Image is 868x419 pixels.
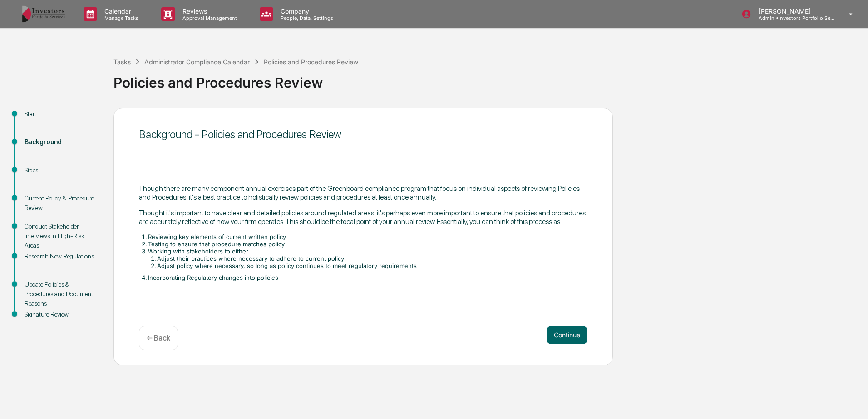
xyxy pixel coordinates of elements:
p: [PERSON_NAME] [751,7,836,15]
p: Though there are many component annual exercises part of the Greenboard compliance program that f... [139,184,587,201]
p: Thought it's important to have clear and detailed policies around regulated areas, it's perhaps e... [139,209,587,226]
div: Steps [25,166,99,175]
li: Adjust their practices where necessary to adhere to current policy [157,255,587,262]
p: People, Data, Settings [273,15,338,21]
div: Policies and Procedures Review [264,58,358,66]
p: Manage Tasks [97,15,143,21]
iframe: Open customer support [839,389,863,414]
div: Conduct Stakeholder Interviews in High-Risk Areas [25,222,99,250]
p: Admin • Investors Portfolio Services [751,15,836,21]
li: Incorporating Regulatory changes into policies [148,274,587,281]
li: Adjust policy where necessary, so long as policy continues to meet regulatory requirements [157,262,587,269]
div: Background [25,137,99,147]
div: Administrator Compliance Calendar [144,58,250,66]
div: Research New Regulations [25,252,99,261]
div: Update Policies & Procedures and Document Reasons [25,280,99,308]
li: Testing to ensure that procedure matches policy [148,240,587,248]
p: Company [273,7,338,15]
li: Working with stakeholders to either [148,248,587,269]
p: Approval Management [175,15,242,21]
div: Background - Policies and Procedures Review [139,128,587,141]
div: Start [25,109,99,119]
img: logo [22,5,65,23]
p: Reviews [175,7,242,15]
button: Continue [547,326,587,344]
p: ← Back [147,334,170,342]
p: Calendar [97,7,143,15]
div: Tasks [113,58,131,66]
div: Signature Review [25,310,99,319]
div: Current Policy & Procedure Review [25,194,99,213]
li: Reviewing key elements of current written policy [148,233,587,240]
div: Policies and Procedures Review [113,67,863,91]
